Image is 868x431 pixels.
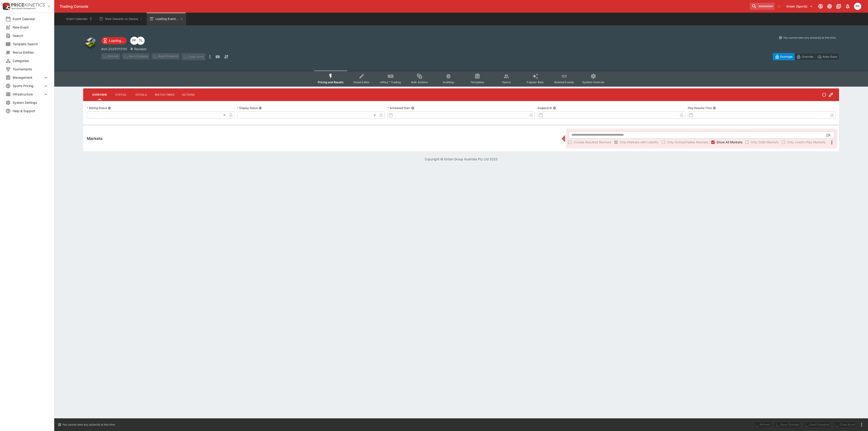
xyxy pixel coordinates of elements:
p: Play Resume Time [688,106,712,110]
img: other.png [83,36,98,50]
button: Overview [89,89,111,100]
button: Open [824,131,833,139]
button: more [859,422,864,427]
span: System Settings [13,100,49,105]
h5: Markets [87,136,103,141]
button: Loading Event... [147,13,186,25]
div: Peter Fairgrieve [854,3,861,10]
button: Select Tenant [784,3,816,10]
span: Nexus Entities [13,50,49,55]
span: Pricing and Results [318,81,344,84]
span: Event Calendar [13,17,49,21]
p: Override [802,54,813,59]
img: PriceKinetics Logo [1,2,10,11]
img: Sportsbook Management [11,7,36,9]
div: Event type filters [314,71,608,87]
button: Scheduled Start [411,107,414,110]
p: Revision [134,47,146,51]
p: Scheduled Start [387,106,410,110]
span: Categories [13,58,49,63]
span: Only Active/Visible Markets [667,140,708,144]
button: Override [794,53,815,60]
button: Details [131,89,151,100]
p: You cannot take any action(s) at this time. [783,36,836,40]
div: Peter Fairgrieve [130,37,138,45]
button: Documentation [835,2,843,10]
p: Suspend At [538,106,552,110]
button: more [207,53,213,60]
span: Management [13,75,43,80]
span: Only Live/In-Play Markets [787,140,826,144]
div: Trent Lewis [137,37,145,45]
span: Only SGM Markets [751,140,779,144]
span: Infrastructure [13,92,43,97]
span: Search [13,33,49,38]
p: Auto-Save [823,54,837,59]
button: Peter Fairgrieve [853,1,863,11]
span: Sports Pricing [13,83,43,88]
input: search [750,3,775,10]
span: Bulk Actions [411,81,428,84]
div: Start From [773,53,839,60]
button: Play Resume Time [713,107,716,110]
button: Betting Status [108,107,111,110]
span: New Event [13,25,49,30]
div: Trading Console [60,4,748,9]
span: Include Resulted Markets [573,140,611,144]
span: Popular Bets [527,81,544,84]
button: Notifications [844,2,852,10]
span: Template Search [13,42,49,46]
span: System Controls [582,81,604,84]
button: Auto-Save [815,53,839,60]
button: No Bookmarks [776,3,783,10]
button: Display Status [259,107,262,110]
button: Actions [178,89,198,100]
p: Loading... [109,38,124,43]
span: Help & Support [13,109,49,113]
button: Toggle light/dark mode [826,2,834,10]
button: Match Times [151,89,178,100]
p: You cannot take any action(s) at this time. [62,423,116,427]
span: Related Events [554,81,574,84]
span: Only Markets with Liability [620,140,659,144]
img: PriceKinetics [11,3,45,7]
p: Display Status [237,106,258,110]
button: Event Calendar [64,13,95,25]
p: Copy To Clipboard [101,47,127,51]
p: Betting Status [87,106,107,110]
span: Templates [470,81,484,84]
p: Overtype [780,54,793,59]
span: Auditing [443,81,454,84]
span: Tournaments [13,67,49,71]
button: Suspend At [553,107,556,110]
span: Detail Editor [354,81,370,84]
span: InPlay™ Trading [380,81,401,84]
span: Show All Markets [717,140,742,144]
span: Teams [502,81,511,84]
button: New Zealand vs Samoa [96,13,146,25]
button: Status [111,89,131,100]
button: Overtype [773,53,795,60]
svg: More [829,140,835,145]
button: Connected to PK [816,2,825,10]
p: Copyright © Entain Group Australia Pty Ltd 2025 [54,157,868,161]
